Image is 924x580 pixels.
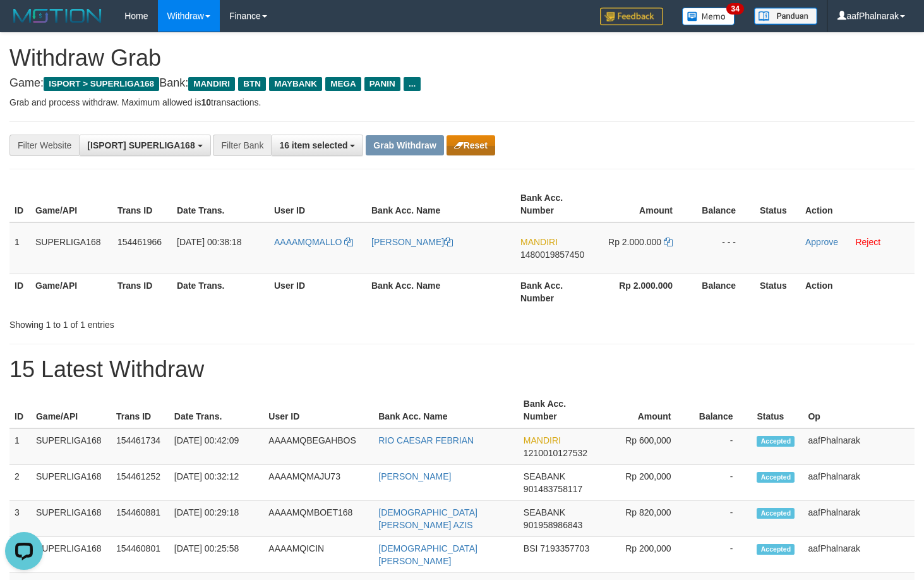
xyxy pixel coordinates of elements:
[111,392,169,428] th: Trans ID
[364,77,400,91] span: PANIN
[803,392,915,428] th: Op
[755,274,800,310] th: Status
[238,77,266,91] span: BTN
[269,186,366,222] th: User ID
[757,436,795,447] span: Accepted
[87,140,195,150] span: [ISPORT] SUPERLIGA168
[9,313,376,331] div: Showing 1 to 1 of 1 entries
[515,274,596,310] th: Bank Acc. Number
[803,537,915,573] td: aafPhalnarak
[596,186,692,222] th: Amount
[31,465,111,501] td: SUPERLIGA168
[519,392,597,428] th: Bank Acc. Number
[524,448,587,458] span: Copy 1210010127532 to clipboard
[373,392,519,428] th: Bank Acc. Name
[524,484,582,494] span: Copy 901483758117 to clipboard
[524,507,565,517] span: SEABANK
[9,77,915,90] h4: Game: Bank:
[520,250,584,260] span: Copy 1480019857450 to clipboard
[757,544,795,555] span: Accepted
[757,508,795,519] span: Accepted
[169,465,263,501] td: [DATE] 00:32:12
[378,435,474,445] a: RIO CAESAR FEBRIAN
[263,428,373,465] td: AAAAMQBEGAHBOS
[597,392,690,428] th: Amount
[201,97,211,107] strong: 10
[112,186,172,222] th: Trans ID
[692,274,755,310] th: Balance
[263,501,373,537] td: AAAAMQMBOET168
[117,237,162,247] span: 154461966
[752,392,803,428] th: Status
[79,135,210,156] button: [ISPORT] SUPERLIGA168
[112,274,172,310] th: Trans ID
[690,392,752,428] th: Balance
[378,471,451,481] a: [PERSON_NAME]
[690,465,752,501] td: -
[172,186,269,222] th: Date Trans.
[111,428,169,465] td: 154461734
[31,501,111,537] td: SUPERLIGA168
[30,186,112,222] th: Game/API
[44,77,159,91] span: ISPORT > SUPERLIGA168
[800,274,915,310] th: Action
[169,501,263,537] td: [DATE] 00:29:18
[213,135,271,156] div: Filter Bank
[274,237,342,247] span: AAAAMQMALLO
[596,274,692,310] th: Rp 2.000.000
[726,3,743,15] span: 34
[524,543,538,553] span: BSI
[9,222,30,274] td: 1
[9,135,79,156] div: Filter Website
[757,472,795,483] span: Accepted
[111,465,169,501] td: 154461252
[371,237,453,247] a: [PERSON_NAME]
[404,77,421,91] span: ...
[378,543,477,566] a: [DEMOGRAPHIC_DATA][PERSON_NAME]
[30,222,112,274] td: SUPERLIGA168
[682,8,735,25] img: Button%20Memo.svg
[692,186,755,222] th: Balance
[263,465,373,501] td: AAAAMQMAJU73
[172,274,269,310] th: Date Trans.
[366,274,515,310] th: Bank Acc. Name
[524,435,561,445] span: MANDIRI
[263,392,373,428] th: User ID
[9,45,915,71] h1: Withdraw Grab
[263,537,373,573] td: AAAAMQICIN
[177,237,241,247] span: [DATE] 00:38:18
[9,186,30,222] th: ID
[9,392,31,428] th: ID
[366,135,443,155] button: Grab Withdraw
[111,537,169,573] td: 154460801
[269,77,322,91] span: MAYBANK
[169,392,263,428] th: Date Trans.
[269,274,366,310] th: User ID
[805,237,838,247] a: Approve
[524,471,565,481] span: SEABANK
[690,537,752,573] td: -
[690,428,752,465] td: -
[366,186,515,222] th: Bank Acc. Name
[169,537,263,573] td: [DATE] 00:25:58
[9,96,915,109] p: Grab and process withdraw. Maximum allowed is transactions.
[111,501,169,537] td: 154460881
[855,237,880,247] a: Reject
[274,237,353,247] a: AAAAMQMALLO
[378,507,477,530] a: [DEMOGRAPHIC_DATA][PERSON_NAME] AZIS
[803,428,915,465] td: aafPhalnarak
[755,186,800,222] th: Status
[5,5,43,43] button: Open LiveChat chat widget
[9,428,31,465] td: 1
[279,140,347,150] span: 16 item selected
[271,135,363,156] button: 16 item selected
[325,77,361,91] span: MEGA
[9,6,105,25] img: MOTION_logo.png
[9,501,31,537] td: 3
[664,237,673,247] a: Copy 2000000 to clipboard
[540,543,589,553] span: Copy 7193357703 to clipboard
[447,135,495,155] button: Reset
[800,186,915,222] th: Action
[803,501,915,537] td: aafPhalnarak
[597,501,690,537] td: Rp 820,000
